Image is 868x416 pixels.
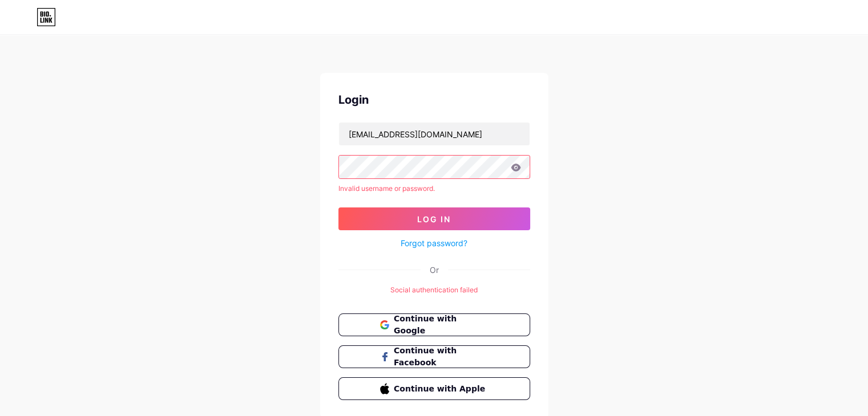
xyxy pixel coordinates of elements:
button: Continue with Google [338,313,530,336]
button: Continue with Apple [338,377,530,400]
span: Continue with Facebook [394,345,488,369]
span: Continue with Apple [394,383,488,395]
a: Forgot password? [401,237,467,249]
span: Continue with Google [394,313,488,337]
button: Continue with Facebook [338,345,530,368]
div: Social authentication failed [338,285,530,295]
button: Log In [338,207,530,230]
div: Invalid username or password. [338,183,530,194]
span: Log In [417,214,451,224]
div: Login [338,91,530,108]
input: Username [339,123,530,145]
div: Or [430,264,439,276]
